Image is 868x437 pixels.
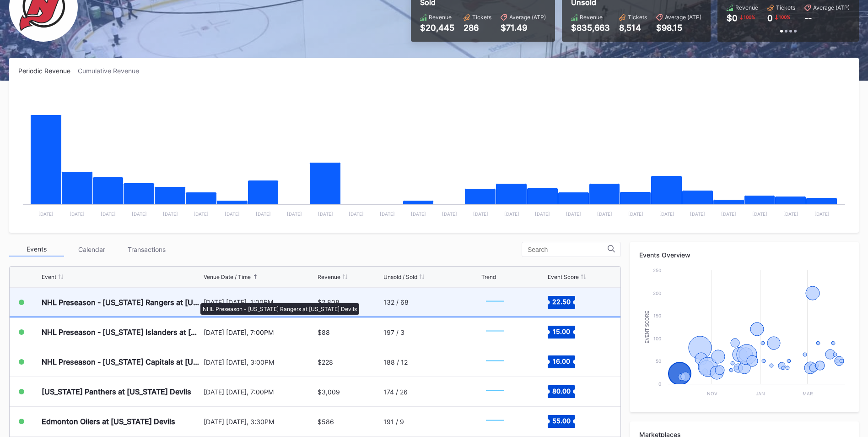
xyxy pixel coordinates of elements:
div: NHL Preseason - [US_STATE] Islanders at [US_STATE] Devils [42,328,201,337]
div: Average (ATP) [509,14,546,21]
input: Search [528,246,608,253]
div: Tickets [472,14,491,21]
text: [DATE] [473,211,488,217]
text: [DATE] [752,211,767,217]
div: Calendar [64,242,119,257]
svg: Chart title [481,380,509,403]
text: 50 [656,358,661,364]
text: [DATE] [783,211,798,217]
div: $3,009 [318,388,340,396]
div: [DATE] [DATE], 7:00PM [204,328,315,336]
text: [DATE] [349,211,364,217]
div: Event Score [548,273,579,280]
div: 174 / 26 [383,388,408,396]
text: [DATE] [287,211,302,217]
div: $98.15 [656,23,701,33]
div: [DATE] [DATE], 1:00PM [204,298,315,306]
svg: Chart title [639,266,850,403]
div: Cumulative Revenue [78,67,146,75]
div: $2,808 [318,298,340,306]
text: [DATE] [814,211,830,217]
text: 16.00 [553,357,570,365]
text: Mar [803,391,813,396]
div: Revenue [429,14,452,21]
div: Edmonton Oilers at [US_STATE] Devils [42,417,175,426]
text: 150 [653,313,661,318]
text: [DATE] [163,211,178,217]
div: Periodic Revenue [18,67,78,75]
div: $88 [318,328,330,336]
div: $586 [318,418,334,426]
text: [DATE] [597,211,612,217]
text: [DATE] [659,211,674,217]
div: 100 % [743,13,756,21]
text: 200 [653,290,661,296]
text: [DATE] [256,211,271,217]
div: Event [42,273,56,280]
div: [DATE] [DATE], 3:30PM [204,418,315,426]
svg: Chart title [481,350,509,373]
div: Tickets [776,4,795,11]
div: $228 [318,358,333,366]
div: $71.49 [501,23,546,33]
div: [DATE] [DATE], 3:00PM [204,358,315,366]
svg: Chart title [18,86,850,224]
text: [DATE] [442,211,457,217]
div: Venue Date / Time [204,273,251,280]
text: [DATE] [101,211,116,217]
div: Trend [481,273,496,280]
text: [DATE] [225,211,240,217]
div: [US_STATE] Panthers at [US_STATE] Devils [42,387,191,396]
div: [DATE] [DATE], 7:00PM [204,388,315,396]
div: Revenue [318,273,340,280]
text: [DATE] [194,211,209,217]
div: $20,445 [420,23,454,33]
text: [DATE] [628,211,643,217]
text: [DATE] [38,211,54,217]
text: [DATE] [566,211,581,217]
text: [DATE] [318,211,333,217]
text: 250 [653,268,661,273]
text: 15.00 [553,328,570,335]
text: [DATE] [132,211,147,217]
div: NHL Preseason - [US_STATE] Rangers at [US_STATE] Devils [42,298,201,307]
text: Jan [756,391,765,396]
text: [DATE] [535,211,550,217]
text: 22.50 [552,297,571,305]
text: [DATE] [504,211,519,217]
text: [DATE] [690,211,705,217]
div: 191 / 9 [383,418,404,426]
div: 8,514 [619,23,647,33]
div: 286 [464,23,491,33]
div: 197 / 3 [383,328,404,336]
div: $835,663 [571,23,610,33]
text: [DATE] [380,211,395,217]
div: Average (ATP) [665,14,701,21]
div: Events [9,242,64,257]
div: Transactions [119,242,174,257]
text: Nov [707,391,717,396]
div: Unsold / Sold [383,273,417,280]
div: Revenue [735,4,758,11]
svg: Chart title [481,291,509,314]
div: 188 / 12 [383,358,408,366]
div: Tickets [628,14,647,21]
svg: Chart title [481,410,509,433]
text: [DATE] [70,211,85,217]
div: 0 [767,13,773,23]
div: Average (ATP) [813,4,850,11]
text: [DATE] [721,211,736,217]
div: Revenue [580,14,603,21]
div: NHL Preseason - [US_STATE] Capitals at [US_STATE] Devils (Split Squad) [42,357,201,366]
text: 0 [658,381,661,387]
div: Events Overview [639,251,850,259]
svg: Chart title [481,321,509,344]
div: -- [804,13,812,23]
div: 100 % [778,13,791,21]
text: 55.00 [552,417,571,425]
text: 100 [653,336,661,341]
text: [DATE] [411,211,426,217]
div: 132 / 68 [383,298,409,306]
text: 80.00 [552,387,571,395]
text: Event Score [645,311,650,344]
